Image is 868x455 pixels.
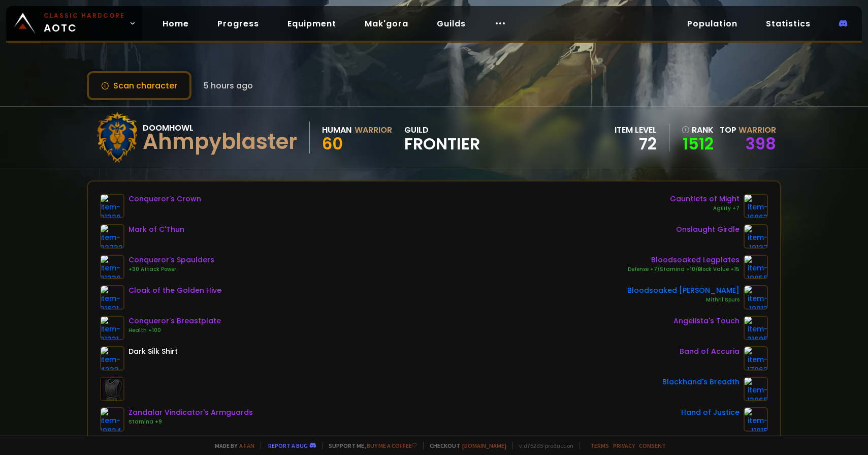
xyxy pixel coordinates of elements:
img: item-21329 [100,194,124,218]
img: item-21621 [100,285,124,310]
span: 60 [322,132,343,155]
div: Conqueror's Breastplate [128,316,221,326]
span: Checkout [423,442,506,449]
div: Hand of Justice [681,407,740,418]
div: Bloodsoaked Legplates [628,255,740,265]
div: Blackhand's Breadth [662,377,740,387]
div: Stamina +9 [128,418,253,426]
span: Support me, [322,442,417,449]
div: Bloodsoaked [PERSON_NAME] [627,285,740,296]
div: Mark of C'Thun [128,224,184,235]
small: Classic Hardcore [44,11,125,20]
div: Agility +7 [670,204,740,213]
div: Onslaught Girdle [676,224,740,235]
a: Equipment [279,13,344,34]
div: Warrior [355,124,392,136]
span: v. d752d5 - production [512,442,573,449]
a: a fan [239,442,254,449]
span: 5 hours ago [204,79,253,92]
div: Conqueror's Crown [128,194,201,204]
div: rank [682,124,714,136]
img: item-19855 [744,255,768,279]
div: Dark Silk Shirt [128,346,178,357]
div: Conqueror's Spaulders [128,255,214,265]
div: Cloak of the Golden Hive [128,285,221,296]
div: Human [322,124,351,136]
a: Consent [639,442,666,449]
img: item-21331 [100,316,124,340]
a: Report a bug [268,442,308,449]
img: item-21695 [744,316,768,340]
div: guild [404,124,480,151]
img: item-4333 [100,346,124,371]
a: Buy me a coffee [367,442,417,449]
span: AOTC [44,11,125,36]
div: Gauntlets of Might [670,194,740,204]
a: [DOMAIN_NAME] [462,442,506,449]
div: item level [615,124,657,136]
img: item-19913 [744,285,768,310]
img: item-22732 [100,224,124,249]
div: +30 Attack Power [128,265,214,274]
a: Privacy [613,442,635,449]
a: Statistics [758,13,819,34]
img: item-19824 [100,407,124,432]
img: item-11815 [744,407,768,432]
img: item-21330 [100,255,124,279]
img: item-13965 [744,377,768,401]
a: Progress [209,13,267,34]
img: item-17063 [744,346,768,371]
div: Band of Accuria [680,346,740,357]
div: Health +100 [128,326,221,335]
div: Mithril Spurs [627,296,740,304]
div: Ahmpyblaster [143,134,297,149]
a: 398 [746,132,776,155]
div: Doomhowl [143,122,297,134]
a: Population [679,13,746,34]
a: Guilds [429,13,474,34]
span: Warrior [738,124,776,136]
a: 1512 [682,136,714,151]
button: Scan character [87,71,191,100]
a: Home [154,13,197,34]
span: Frontier [404,136,480,151]
div: Top [720,124,776,136]
img: item-16863 [744,194,768,218]
a: Classic HardcoreAOTC [6,6,142,41]
div: Zandalar Vindicator's Armguards [128,407,253,418]
a: Mak'gora [357,13,416,34]
div: 72 [615,136,657,151]
div: Angelista's Touch [673,316,740,326]
img: item-19137 [744,224,768,249]
a: Terms [590,442,609,449]
span: Made by [209,442,254,449]
div: Defense +7/Stamina +10/Block Value +15 [628,265,740,274]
